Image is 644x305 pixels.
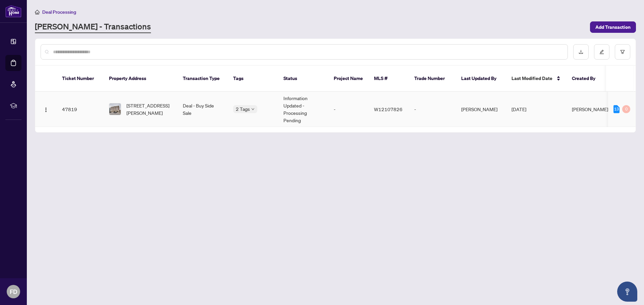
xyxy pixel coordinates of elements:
img: Logo [43,107,49,112]
span: Last Modified Date [512,75,552,82]
th: Project Name [328,66,369,92]
th: Status [278,66,328,92]
button: Logo [41,104,51,115]
span: FD [10,287,17,296]
th: Property Address [104,66,177,92]
th: Transaction Type [177,66,228,92]
button: Add Transaction [590,21,636,33]
button: Open asap [617,282,637,302]
span: [DATE] [512,106,526,112]
span: 2 Tags [236,105,250,113]
span: home [35,10,40,14]
span: edit [599,50,604,54]
span: W12107826 [374,106,402,112]
td: - [328,92,369,127]
button: edit [594,44,609,60]
td: - [409,92,456,127]
a: [PERSON_NAME] - Transactions [35,21,151,33]
span: download [579,50,583,54]
img: logo [5,5,21,17]
th: Tags [228,66,278,92]
th: Last Updated By [456,66,506,92]
span: filter [620,50,625,54]
span: [STREET_ADDRESS][PERSON_NAME] [126,102,172,117]
span: [PERSON_NAME] [572,106,608,112]
th: MLS # [369,66,409,92]
div: 13 [613,105,620,113]
td: Deal - Buy Side Sale [177,92,228,127]
img: thumbnail-img [109,103,121,115]
span: Add Transaction [595,22,631,32]
div: 0 [622,105,630,113]
span: down [251,107,255,111]
td: Information Updated - Processing Pending [278,92,328,127]
td: 47819 [57,92,104,127]
span: Deal Processing [42,9,76,15]
th: Last Modified Date [506,66,567,92]
button: download [573,44,589,60]
th: Trade Number [409,66,456,92]
button: filter [615,44,630,60]
td: [PERSON_NAME] [456,92,506,127]
th: Created By [567,66,607,92]
th: Ticket Number [57,66,104,92]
